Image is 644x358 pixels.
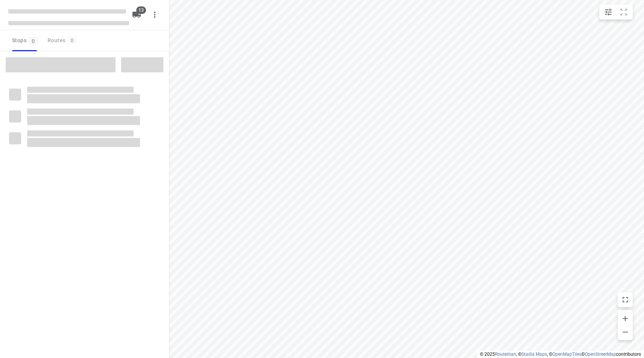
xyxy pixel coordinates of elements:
[521,352,547,357] a: Stadia Maps
[601,5,616,20] button: Map settings
[552,352,581,357] a: OpenMapTiles
[495,352,516,357] a: Routetitan
[585,352,616,357] a: OpenStreetMap
[480,352,641,357] li: © 2025 , © , © © contributors
[599,5,633,20] div: small contained button group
